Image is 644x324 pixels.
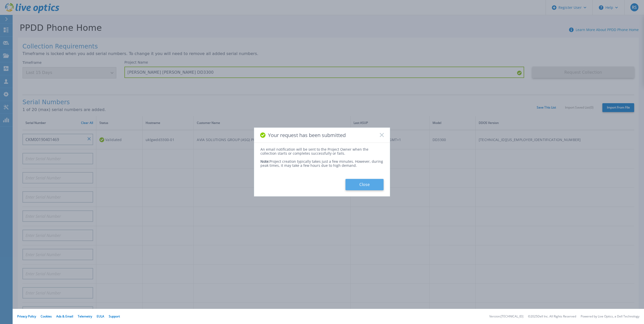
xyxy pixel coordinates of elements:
[260,159,270,164] span: Note:
[260,155,384,168] div: Project creation typically takes just a few minutes. However, during peak times, it may take a fe...
[41,314,52,318] a: Cookies
[17,314,36,318] a: Privacy Policy
[345,179,384,190] button: Close
[581,315,639,318] li: Powered by Live Optics, a Dell Technology
[489,315,523,318] li: Version: [TECHNICAL_ID]
[78,314,92,318] a: Telemetry
[109,314,120,318] a: Support
[56,314,73,318] a: Ads & Email
[268,132,346,138] span: Your request has been submitted
[260,147,384,155] div: An email notification will be sent to the Project Owner when the collection starts or completes s...
[97,314,104,318] a: EULA
[528,315,576,318] li: © 2025 Dell Inc. All Rights Reserved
